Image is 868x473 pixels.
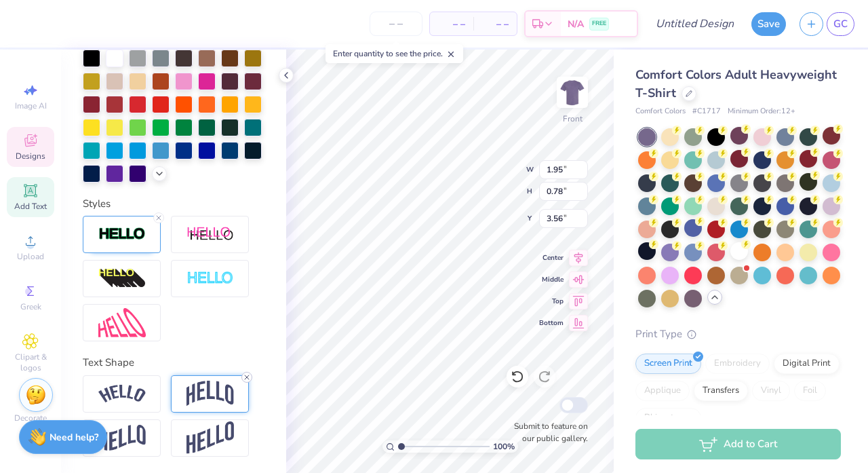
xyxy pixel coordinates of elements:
[751,12,786,36] button: Save
[539,253,564,263] span: Center
[539,318,564,328] span: Bottom
[728,106,795,117] span: Minimum Order: 12 +
[14,413,47,423] span: Decorate
[98,425,146,451] img: Flag
[694,381,748,401] div: Transfers
[186,421,234,455] img: Rise
[16,151,45,162] span: Designs
[15,100,47,111] span: Image AI
[186,226,234,243] img: Shadow
[559,79,586,106] img: Front
[481,17,509,31] span: – –
[493,440,515,453] span: 100 %
[635,326,841,342] div: Print Type
[98,385,146,403] img: Arc
[507,420,588,444] label: Submit to feature on our public gallery.
[833,16,848,32] span: GC
[98,227,146,242] img: Stroke
[7,352,54,373] span: Clipart & logos
[98,268,146,290] img: 3d Illusion
[692,106,721,117] span: # C1717
[645,10,745,37] input: Untitled Design
[774,354,840,374] div: Digital Print
[539,297,564,306] span: Top
[563,113,583,125] div: Front
[325,44,463,63] div: Enter quantity to see the price.
[794,381,826,401] div: Foil
[568,17,584,31] span: N/A
[635,381,690,401] div: Applique
[635,354,701,374] div: Screen Print
[438,17,465,31] span: – –
[370,12,422,36] input: – –
[20,301,41,312] span: Greek
[827,12,854,36] a: GC
[98,308,146,337] img: Free Distort
[186,381,234,406] img: Arch
[186,271,234,286] img: Negative Space
[635,408,701,428] div: Rhinestones
[752,381,790,401] div: Vinyl
[705,354,770,374] div: Embroidery
[539,275,564,284] span: Middle
[635,106,686,117] span: Comfort Colors
[592,19,606,29] span: FREE
[50,431,98,444] strong: Need help?
[14,201,47,212] span: Add Text
[83,196,264,212] div: Styles
[17,251,44,262] span: Upload
[635,67,837,101] span: Comfort Colors Adult Heavyweight T-Shirt
[83,355,264,371] div: Text Shape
